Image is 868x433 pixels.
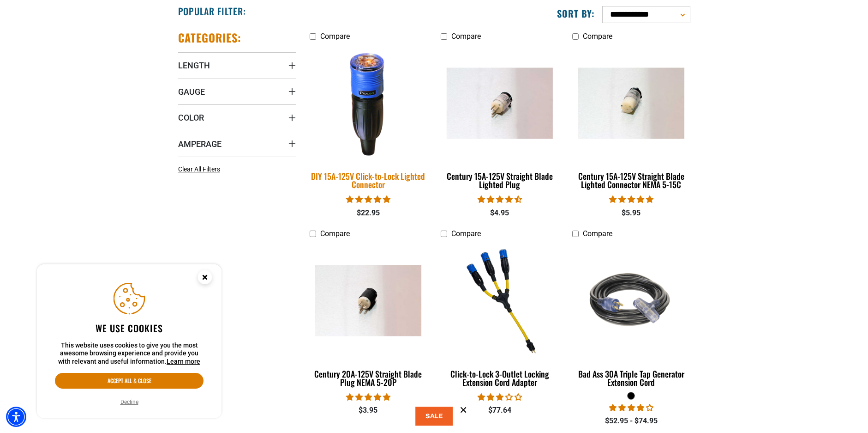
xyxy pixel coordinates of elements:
[6,407,26,427] div: Accessibility Menu
[441,207,558,219] div: $4.95
[572,370,690,386] div: Bad Ass 30A Triple Tap Generator Extension Cord
[573,67,689,139] img: Century 15A-125V Straight Blade Lighted Connector NEMA 5-15C
[178,104,296,130] summary: Color
[55,373,204,389] button: Accept all & close
[188,264,221,293] button: Close this option
[451,32,481,41] span: Compare
[441,243,558,392] a: Click-to-Lock 3-Outlet Locking Extension Cord Adapter Click-to-Lock 3-Outlet Locking Extension Co...
[478,195,522,204] span: 4.38 stars
[310,172,427,189] div: DIY 15A-125V Click-to-Lock Lighted Connector
[37,264,221,419] aside: Cookie Consent
[442,247,558,354] img: Click-to-Lock 3-Outlet Locking Extension Cord Adapter
[178,79,296,104] summary: Gauge
[346,195,390,204] span: 4.84 stars
[178,139,221,149] span: Amperage
[304,44,433,162] img: DIY 15A-125V Click-to-Lock Lighted Connector
[310,45,427,194] a: DIY 15A-125V Click-to-Lock Lighted Connector DIY 15A-125V Click-to-Lock Lighted Connector
[310,243,427,392] a: Century 20A-125V Straight Blade Plug NEMA 5-20P Century 20A-125V Straight Blade Plug NEMA 5-20P
[451,229,481,238] span: Compare
[55,322,204,334] h2: We use cookies
[178,5,246,17] h2: Popular Filter:
[583,229,612,238] span: Compare
[441,172,558,189] div: Century 15A-125V Straight Blade Lighted Plug
[178,52,296,78] summary: Length
[167,358,200,365] a: This website uses cookies to give you the most awesome browsing experience and provide you with r...
[310,370,427,386] div: Century 20A-125V Straight Blade Plug NEMA 5-20P
[609,403,653,412] span: 4.00 stars
[441,370,558,386] div: Click-to-Lock 3-Outlet Locking Extension Cord Adapter
[572,207,690,219] div: $5.95
[346,393,390,402] span: 5.00 stars
[441,45,558,194] a: Century 15A-125V Straight Blade Lighted Plug Century 15A-125V Straight Blade Lighted Plug
[310,265,426,336] img: Century 20A-125V Straight Blade Plug NEMA 5-20P
[573,247,689,354] img: black
[310,405,427,416] div: $3.95
[178,30,242,45] h2: Categories:
[572,415,690,427] div: $52.95 - $74.95
[178,60,210,71] span: Length
[583,32,612,41] span: Compare
[310,207,427,219] div: $22.95
[178,131,296,157] summary: Amperage
[442,67,558,139] img: Century 15A-125V Straight Blade Lighted Plug
[572,45,690,194] a: Century 15A-125V Straight Blade Lighted Connector NEMA 5-15C Century 15A-125V Straight Blade Ligh...
[572,243,690,392] a: black Bad Ass 30A Triple Tap Generator Extension Cord
[572,172,690,189] div: Century 15A-125V Straight Blade Lighted Connector NEMA 5-15C
[118,397,141,407] button: Decline
[441,405,558,416] div: $77.64
[609,195,653,204] span: 5.00 stars
[320,32,350,41] span: Compare
[557,7,595,19] label: Sort by:
[478,393,522,402] span: 3.00 stars
[320,229,350,238] span: Compare
[178,165,224,174] a: Clear All Filters
[178,165,220,173] span: Clear All Filters
[55,342,204,366] p: This website uses cookies to give you the most awesome browsing experience and provide you with r...
[178,86,205,97] span: Gauge
[178,112,204,123] span: Color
